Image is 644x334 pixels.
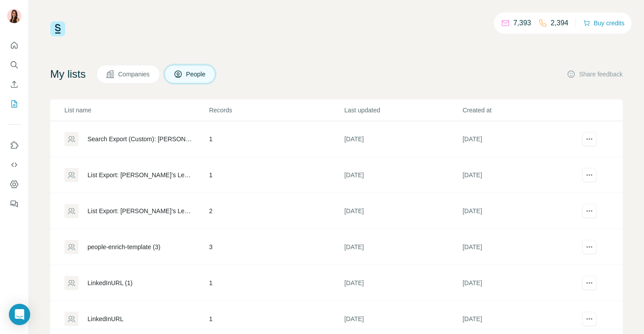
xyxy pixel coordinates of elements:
button: My lists [7,96,21,112]
p: 2,394 [551,18,568,28]
td: [DATE] [344,121,462,157]
button: Buy credits [583,17,624,29]
td: 1 [209,121,344,157]
button: Use Surfe on LinkedIn [7,137,21,153]
p: 7,393 [513,18,531,28]
button: actions [582,276,596,290]
span: People [186,70,207,79]
td: [DATE] [462,229,580,265]
div: List Export: [PERSON_NAME]’s Lead List - [DATE] 12:42 [87,171,194,179]
button: actions [582,240,596,254]
button: Quick start [7,37,21,53]
img: Surfe Logo [50,21,65,36]
td: 1 [209,265,344,301]
button: actions [582,312,596,326]
td: [DATE] [344,229,462,265]
div: LinkedInURL (1) [87,278,132,287]
p: Last updated [344,106,461,115]
button: actions [582,132,596,146]
button: Dashboard [7,176,21,192]
button: actions [582,168,596,182]
td: [DATE] [462,193,580,229]
td: [DATE] [462,157,580,193]
button: Feedback [7,196,21,212]
td: 2 [209,193,344,229]
td: [DATE] [344,157,462,193]
div: List Export: [PERSON_NAME]’s Lead List - [DATE] 12:16 [87,207,194,215]
p: List name [64,106,208,115]
h4: My lists [50,67,86,81]
span: Companies [118,70,151,79]
td: [DATE] [344,193,462,229]
td: [DATE] [462,265,580,301]
button: Search [7,57,21,73]
button: actions [582,204,596,218]
p: Records [209,106,343,115]
p: Created at [462,106,580,115]
div: Search Export (Custom): [PERSON_NAME] - [DATE] 14:07 [87,135,194,143]
td: [DATE] [344,265,462,301]
div: people-enrich-template (3) [87,243,160,251]
td: [DATE] [462,121,580,157]
img: Avatar [7,9,21,23]
div: LinkedInURL [87,314,123,323]
td: 1 [209,157,344,193]
button: Enrich CSV [7,76,21,92]
button: Use Surfe API [7,157,21,173]
div: Open Intercom Messenger [9,304,30,325]
td: 3 [209,229,344,265]
button: Share feedback [567,70,623,79]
